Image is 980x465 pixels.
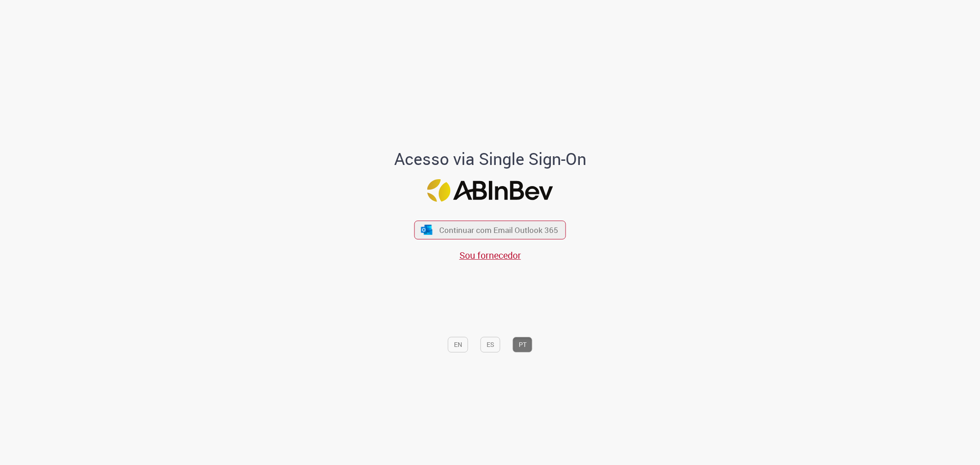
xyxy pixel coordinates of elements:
button: PT [513,337,532,352]
span: Continuar com Email Outlook 365 [439,225,558,235]
a: Sou fornecedor [459,249,521,261]
img: Logo ABInBev [427,179,553,202]
button: ícone Azure/Microsoft 360 Continuar com Email Outlook 365 [414,221,566,239]
button: ES [481,337,500,352]
button: EN [448,337,468,352]
img: ícone Azure/Microsoft 360 [420,225,433,234]
h1: Acesso via Single Sign-On [363,150,617,168]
